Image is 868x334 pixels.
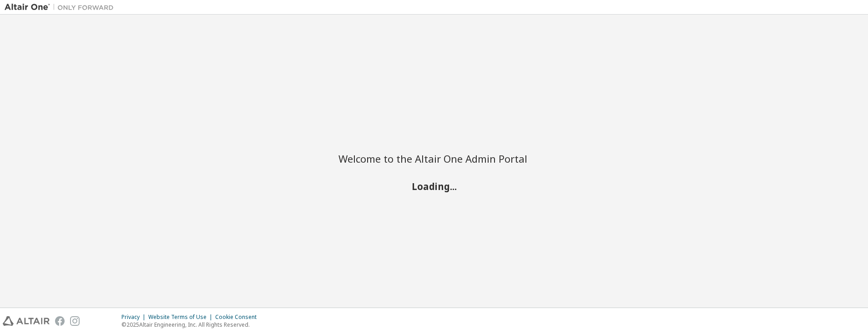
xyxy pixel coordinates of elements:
img: altair_logo.svg [3,316,50,326]
div: Privacy [121,313,148,321]
img: instagram.svg [70,316,80,326]
img: facebook.svg [55,316,65,326]
div: Website Terms of Use [148,313,215,321]
p: © 2025 Altair Engineering, Inc. All Rights Reserved. [121,321,262,329]
div: Cookie Consent [215,313,262,321]
img: Altair One [5,3,118,12]
h2: Welcome to the Altair One Admin Portal [338,152,530,165]
h2: Loading... [338,180,530,192]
